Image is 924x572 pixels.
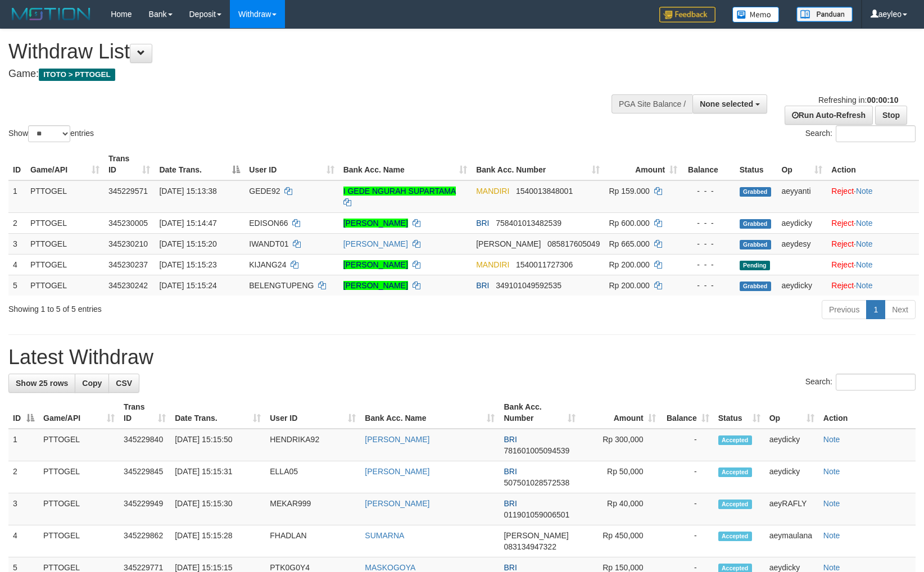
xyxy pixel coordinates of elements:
[159,219,216,228] span: [DATE] 15:14:47
[827,275,919,296] td: ·
[777,233,827,254] td: aeydesy
[732,7,780,22] img: Button%20Memo.svg
[170,525,265,557] td: [DATE] 15:15:28
[476,239,541,248] span: [PERSON_NAME]
[119,461,170,493] td: 345229845
[827,180,919,213] td: ·
[580,525,660,557] td: Rp 450,000
[686,259,731,270] div: - - -
[686,238,731,249] div: - - -
[39,461,119,493] td: PTTOGEL
[343,187,456,196] a: I GEDE NGURAH SUPARTAMA
[822,300,867,319] a: Previous
[8,69,605,80] h4: Game:
[82,379,102,388] span: Copy
[365,563,415,572] a: MASKOGOYA
[682,148,735,180] th: Balance
[740,282,771,291] span: Grabbed
[170,397,265,429] th: Date Trans.: activate to sort column ascending
[365,435,429,444] a: [PERSON_NAME]
[265,525,360,557] td: FHADLAN
[119,397,170,429] th: Trans ID: activate to sort column ascending
[777,212,827,233] td: aeydicky
[580,397,660,429] th: Amount: activate to sort column ascending
[516,187,573,196] span: Copy 1540013848001 to clipboard
[75,374,109,393] a: Copy
[365,499,429,508] a: [PERSON_NAME]
[580,461,660,493] td: Rp 50,000
[365,531,404,540] a: SUMARNA
[339,148,472,180] th: Bank Acc. Name: activate to sort column ascending
[28,125,70,142] select: Showentries
[504,467,517,476] span: BRI
[547,239,600,248] span: Copy 085817605049 to clipboard
[8,461,39,493] td: 2
[660,461,714,493] td: -
[8,40,605,63] h1: Withdraw List
[604,148,682,180] th: Amount: activate to sort column ascending
[26,233,104,254] td: PTTOGEL
[718,467,752,477] span: Accepted
[360,397,499,429] th: Bank Acc. Name: activate to sort column ascending
[504,446,569,455] span: Copy 781601005094539 to clipboard
[39,525,119,557] td: PTTOGEL
[26,254,104,275] td: PTTOGEL
[609,260,649,269] span: Rp 200.000
[765,429,819,461] td: aeydicky
[265,397,360,429] th: User ID: activate to sort column ascending
[831,219,854,228] a: Reject
[108,219,148,228] span: 345230005
[823,467,840,476] a: Note
[856,281,873,290] a: Note
[718,532,752,541] span: Accepted
[765,397,819,429] th: Op: activate to sort column ascending
[714,397,765,429] th: Status: activate to sort column ascending
[777,148,827,180] th: Op: activate to sort column ascending
[159,260,216,269] span: [DATE] 15:15:23
[686,217,731,229] div: - - -
[249,281,314,290] span: BELENGTUPENG
[777,275,827,296] td: aeydicky
[8,397,39,429] th: ID: activate to sort column descending
[496,219,561,228] span: Copy 758401013482539 to clipboard
[692,94,767,114] button: None selected
[785,106,873,125] a: Run Auto-Refresh
[823,499,840,508] a: Note
[740,187,771,197] span: Grabbed
[823,563,840,572] a: Note
[249,187,280,196] span: GEDE92
[108,187,148,196] span: 345229571
[265,493,360,525] td: MEKAR999
[686,280,731,291] div: - - -
[805,374,916,391] label: Search:
[8,346,916,369] h1: Latest Withdraw
[819,397,916,429] th: Action
[504,499,517,508] span: BRI
[249,239,288,248] span: IWANDT01
[796,7,853,22] img: panduan.png
[718,435,752,445] span: Accepted
[609,219,649,228] span: Rp 600.000
[108,260,148,269] span: 345230237
[244,148,338,180] th: User ID: activate to sort column ascending
[700,99,753,108] span: None selected
[8,180,26,213] td: 1
[660,429,714,461] td: -
[249,219,288,228] span: EDISON66
[735,148,777,180] th: Status
[827,233,919,254] td: ·
[104,148,155,180] th: Trans ID: activate to sort column ascending
[875,106,907,125] a: Stop
[866,300,885,319] a: 1
[39,69,115,81] span: ITOTO > PTTOGEL
[831,260,854,269] a: Reject
[823,435,840,444] a: Note
[343,260,408,269] a: [PERSON_NAME]
[659,7,715,22] img: Feedback.jpg
[504,510,569,519] span: Copy 011901059006501 to clipboard
[740,219,771,229] span: Grabbed
[343,281,408,290] a: [PERSON_NAME]
[8,6,94,22] img: MOTION_logo.png
[499,397,579,429] th: Bank Acc. Number: activate to sort column ascending
[249,260,286,269] span: KIJANG24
